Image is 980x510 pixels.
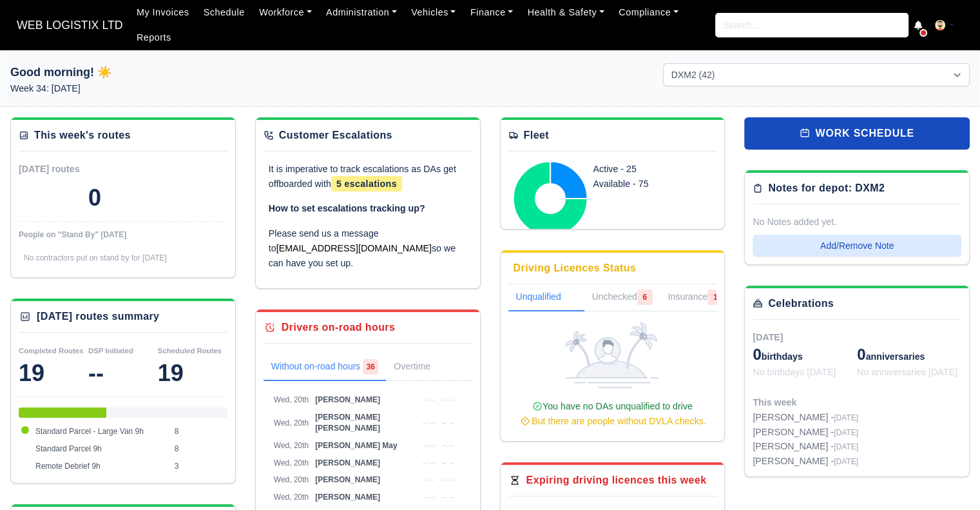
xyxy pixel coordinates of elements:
[834,428,858,437] span: [DATE]
[753,397,796,407] span: This week
[331,176,402,191] span: 5 escalations
[269,201,467,216] p: How to set escalations tracking up?
[276,243,432,253] a: [EMAIL_ADDRESS][DOMAIN_NAME]
[10,13,130,38] a: WEB LOGISTIX LTD
[637,289,653,305] span: 6
[274,395,309,404] span: Wed, 20th
[158,360,227,386] div: 19
[10,12,130,38] span: WEB LOGISTIX LTD
[171,458,227,475] td: 3
[744,117,970,150] a: work schedule
[35,444,102,453] span: Standard Parcel 9h
[10,63,317,81] h1: Good morning! ☀️
[753,367,836,377] span: No birthdays [DATE]
[19,360,88,386] div: 19
[264,354,387,381] a: Without on-road hours
[34,128,131,143] div: This week's routes
[834,457,858,466] span: [DATE]
[19,230,227,240] div: People on "Stand By" [DATE]
[715,13,908,37] input: Search...
[423,395,435,404] span: --:--
[315,493,380,502] span: [PERSON_NAME]
[315,395,380,404] span: [PERSON_NAME]
[282,320,395,335] div: Drivers on-road hours
[195,407,227,418] div: Remote Debrief 9h
[274,441,309,450] span: Wed, 20th
[130,25,178,50] a: Reports
[37,309,159,324] div: [DATE] routes summary
[524,128,549,143] div: Fleet
[363,359,378,375] span: 36
[423,493,435,502] span: --:--
[707,289,723,305] span: 1
[279,128,392,143] div: Customer Escalations
[24,253,167,262] span: No contractors put on stand by for [DATE]
[19,162,123,177] div: [DATE] routes
[315,413,380,433] span: [PERSON_NAME] [PERSON_NAME]
[857,346,865,363] span: 0
[19,347,84,355] small: Completed Routes
[441,395,454,404] span: --:--
[441,458,454,467] span: --:--
[171,440,227,458] td: 8
[753,454,858,469] div: [PERSON_NAME] -
[768,296,834,311] div: Celebrations
[88,185,101,211] div: 0
[584,284,660,311] a: Unchecked
[857,367,957,377] span: No anniversaries [DATE]
[593,177,698,191] div: Available - 75
[158,347,222,355] small: Scheduled Routes
[274,493,309,502] span: Wed, 20th
[441,418,454,427] span: --:--
[916,448,980,510] iframe: Chat Widget
[171,423,227,440] td: 8
[753,346,761,363] span: 0
[441,441,454,450] span: --:--
[753,344,857,365] div: birthdays
[274,418,309,427] span: Wed, 20th
[315,458,380,467] span: [PERSON_NAME]
[274,475,309,484] span: Wed, 20th
[88,347,133,355] small: DSP Initiated
[423,458,435,467] span: --:--
[514,414,712,429] div: But there are people without DVLA checks.
[834,442,858,451] span: [DATE]
[753,215,961,230] div: No Notes added yet.
[423,418,435,427] span: --:--
[269,162,467,191] p: It is imperative to track escalations as DAs get offboarded with
[753,235,961,257] button: Add/Remove Note
[423,475,435,484] span: --:--
[19,407,106,418] div: Standard Parcel - Large Van 9h
[88,360,158,386] div: --
[834,413,858,422] span: [DATE]
[857,344,961,365] div: anniversaries
[768,181,885,196] div: Notes for depot: DXM2
[10,81,317,96] p: Week 34: [DATE]
[508,284,584,311] a: Unqualified
[315,475,380,484] span: [PERSON_NAME]
[441,475,454,484] span: --:--
[526,473,707,488] div: Expiring driving licences this week
[593,162,698,177] div: Active - 25
[753,439,858,454] div: [PERSON_NAME] -
[269,226,467,270] p: Please send us a message to so we can have you set up.
[315,441,397,450] span: [PERSON_NAME] May
[660,284,731,311] a: Insurance
[386,354,456,381] a: Overtime
[423,441,435,450] span: --:--
[35,462,101,471] span: Remote Debrief 9h
[514,260,637,276] div: Driving Licences Status
[35,427,144,436] span: Standard Parcel - Large Van 9h
[441,493,454,502] span: --:--
[514,399,712,429] div: You have no DAs unqualified to drive
[106,407,194,418] div: Standard Parcel 9h
[753,425,858,440] div: [PERSON_NAME] -
[753,410,858,425] div: [PERSON_NAME] -
[753,332,783,342] span: [DATE]
[274,458,309,467] span: Wed, 20th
